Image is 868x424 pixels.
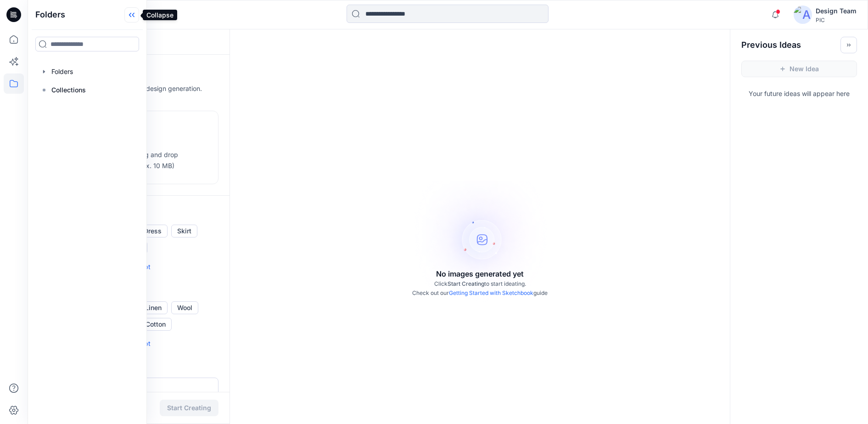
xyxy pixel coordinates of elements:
[816,17,857,23] div: PIC
[449,289,533,296] a: Getting Started with Sketchbook
[140,318,172,331] button: Cotton
[171,301,198,314] button: Wool
[51,85,86,96] p: Collections
[138,225,168,237] button: Dress
[171,225,197,237] button: Skirt
[840,37,857,53] button: Toggle idea bar
[436,268,524,279] p: No images generated yet
[816,6,857,17] div: Design Team
[139,301,168,314] button: Linen
[412,279,548,298] p: Click to start ideating. Check out our guide
[448,280,484,287] span: Start Creating
[741,40,801,51] h2: Previous Ideas
[730,85,868,99] p: Your future ideas will appear here
[794,6,812,24] img: avatar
